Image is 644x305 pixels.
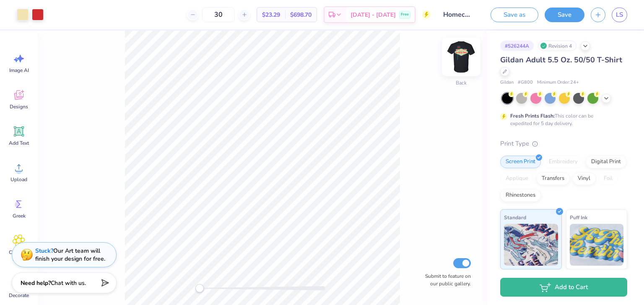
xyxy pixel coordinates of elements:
div: This color can be expedited for 5 day delivery. [510,112,613,127]
span: Standard [504,213,526,222]
div: Vinyl [572,172,596,185]
strong: Stuck? [35,247,53,255]
span: Decorate [9,292,29,299]
span: Free [401,12,409,18]
div: Transfers [536,172,570,185]
button: Save [545,8,584,22]
div: Digital Print [586,156,626,168]
input: – – [202,7,235,22]
div: Applique [500,172,534,185]
strong: Fresh Prints Flash: [510,113,555,119]
div: Revision 4 [538,41,576,51]
div: # 526244A [500,41,534,51]
img: Puff Ink [570,224,624,266]
span: Clipart & logos [5,249,33,262]
div: Foil [598,172,618,185]
a: LS [612,8,627,22]
span: [DATE] - [DATE] [351,10,396,19]
div: Our Art team will finish your design for free. [35,247,105,263]
span: $23.29 [262,10,280,19]
div: Embroidery [543,156,583,168]
span: Puff Ink [570,213,587,222]
span: Image AI [9,67,29,74]
div: Back [456,79,467,87]
img: Standard [504,224,558,266]
span: Add Text [9,140,29,146]
span: Upload [10,176,27,183]
span: Gildan Adult 5.5 Oz. 50/50 T-Shirt [500,55,622,65]
span: Gildan [500,79,514,86]
span: Greek [13,213,26,219]
button: Save as [491,8,538,22]
span: LS [616,10,623,20]
label: Submit to feature on our public gallery. [421,272,471,287]
span: Designs [10,103,28,110]
div: Accessibility label [195,284,204,292]
img: Back [444,40,478,74]
span: $698.70 [290,10,312,19]
button: Add to Cart [500,278,627,297]
input: Untitled Design [437,6,478,23]
span: Chat with us. [51,279,86,287]
div: Print Type [500,139,627,149]
div: Rhinestones [500,189,541,202]
div: Screen Print [500,156,541,168]
span: Minimum Order: 24 + [537,79,579,86]
strong: Need help? [21,279,51,287]
span: # G800 [518,79,533,86]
